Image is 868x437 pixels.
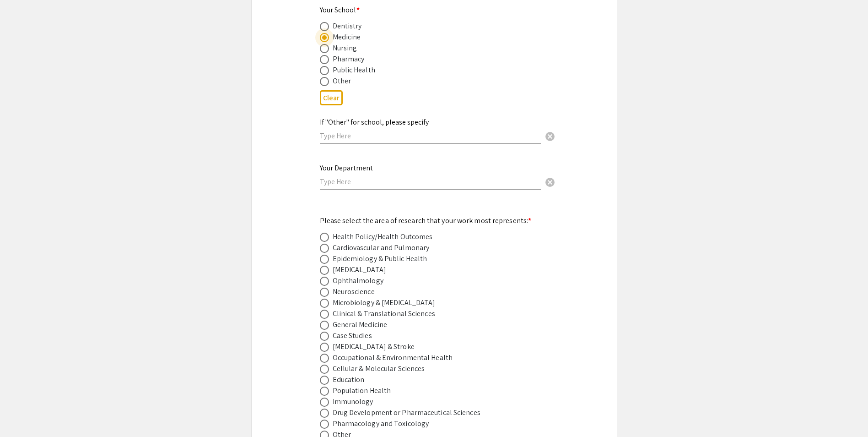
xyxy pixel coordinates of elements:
[333,286,375,297] div: Neuroscience
[333,264,386,275] div: [MEDICAL_DATA]
[333,407,480,418] div: Drug Development or Pharmaceutical Sciences
[320,90,343,105] button: Clear
[320,5,360,15] mat-label: Your School
[541,172,559,191] button: Clear
[333,65,375,76] div: Public Health
[333,21,362,32] div: Dentistry
[333,43,357,54] div: Nursing
[333,231,433,242] div: Health Policy/Health Outcomes
[333,32,361,43] div: Medicine
[333,76,351,87] div: Other
[333,352,453,363] div: Occupational & Environmental Health
[545,177,555,188] span: cancel
[320,177,541,186] input: Type Here
[333,308,435,319] div: Clinical & Translational Sciences
[333,297,436,308] div: Microbiology & [MEDICAL_DATA]
[333,374,365,385] div: Education
[333,275,383,286] div: Ophthalmology
[333,253,427,264] div: Epidemiology & Public Health
[320,117,429,127] mat-label: If "Other" for school, please specify
[333,54,365,65] div: Pharmacy
[320,131,541,141] input: Type Here
[333,385,391,396] div: Population Health
[333,242,430,253] div: Cardiovascular and Pulmonary
[7,396,39,430] iframe: Chat
[545,131,555,142] span: cancel
[333,330,372,341] div: Case Studies
[333,319,388,330] div: General Medicine
[320,216,532,225] mat-label: Please select the area of research that your work most represents:
[320,163,373,173] mat-label: Your Department
[333,396,373,407] div: Immunology
[333,363,425,374] div: Cellular & Molecular Sciences
[333,418,429,429] div: Pharmacology and Toxicology
[541,127,559,145] button: Clear
[333,341,415,352] div: [MEDICAL_DATA] & Stroke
